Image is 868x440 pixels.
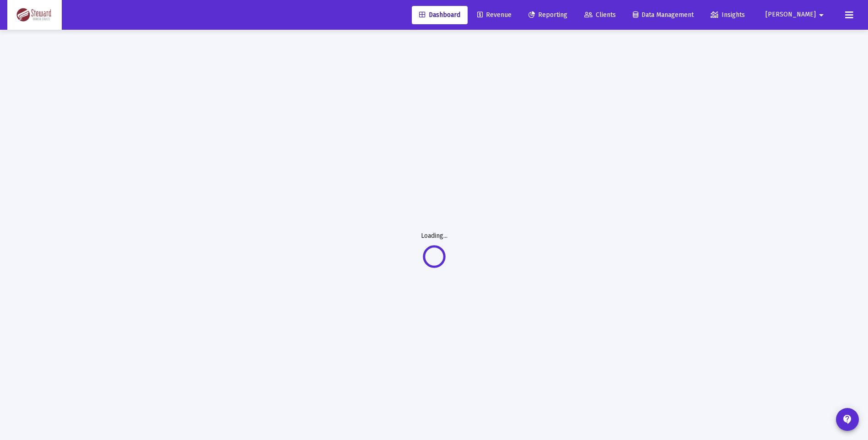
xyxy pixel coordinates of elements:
[528,11,567,19] span: Reporting
[816,6,827,24] mat-icon: arrow_drop_down
[633,11,694,19] span: Data Management
[14,6,55,24] img: Dashboard
[711,11,745,19] span: Insights
[419,11,460,19] span: Dashboard
[625,6,701,24] a: Data Management
[584,11,616,19] span: Clients
[766,11,816,19] span: [PERSON_NAME]
[477,11,512,19] span: Revenue
[703,6,752,24] a: Insights
[412,6,468,24] a: Dashboard
[470,6,519,24] a: Revenue
[842,414,853,425] mat-icon: contact_support
[755,5,838,24] button: [PERSON_NAME]
[521,6,575,24] a: Reporting
[577,6,623,24] a: Clients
